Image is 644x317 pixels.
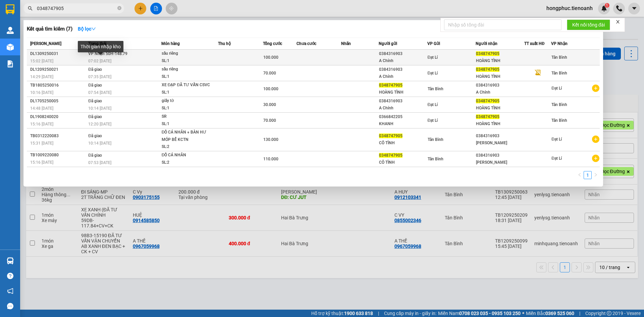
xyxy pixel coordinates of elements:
[30,66,86,73] div: DL1209250021
[551,55,567,60] span: Tân Bình
[88,67,102,72] span: Đã giao
[7,303,13,309] span: message
[28,6,33,11] span: search
[572,21,605,29] span: Kết nối tổng đài
[379,113,427,120] div: 0366842205
[88,141,111,146] span: 10:14 [DATE]
[27,25,72,33] h3: Kết quả tìm kiếm ( 7 )
[615,19,620,24] span: close
[88,99,102,103] span: Đã giao
[576,171,584,179] li: Previous Page
[30,82,86,89] div: TB1805250016
[162,50,212,57] div: sầu riêng
[476,67,499,72] span: 0348747905
[30,59,53,63] span: 15:02 [DATE]
[379,83,402,88] span: 0348747905
[551,118,567,123] span: Tân Bình
[551,156,562,161] span: Đạt Lí
[162,129,212,143] div: ĐỒ CÁ NHÂN + BÀN HƯ MÓP BỂ KCTN
[162,97,212,105] div: giấy tờ
[7,60,14,67] img: solution-icon
[162,105,212,112] div: SL: 1
[263,55,278,60] span: 100.000
[379,140,427,147] div: CÔ TÌNH
[476,57,524,64] div: HOÀNG TÌNH
[117,5,121,12] span: close-circle
[162,159,212,166] div: SL: 2
[584,171,592,179] li: 1
[30,122,53,126] span: 15:16 [DATE]
[88,134,102,138] span: Đã giao
[379,66,427,73] div: 0384316903
[379,98,427,105] div: 0384316903
[476,99,499,103] span: 0348747905
[218,41,231,46] span: Thu hộ
[379,105,427,112] div: A Chính
[88,74,111,79] span: 07:35 [DATE]
[30,160,53,165] span: 15:16 [DATE]
[379,134,402,138] span: 0348747905
[162,82,212,89] div: XE ĐẠP ĐÃ TƯ VẤN CSVC
[30,106,53,111] span: 14:48 [DATE]
[592,171,600,179] li: Next Page
[88,153,102,158] span: Đã giao
[7,44,14,51] img: warehouse-icon
[428,157,443,161] span: Tân Bình
[379,73,427,80] div: A Chính
[6,4,14,14] img: logo-vxr
[88,83,102,88] span: Đã giao
[117,6,121,10] span: close-circle
[428,118,438,123] span: Đạt Lí
[30,41,61,46] span: [PERSON_NAME]
[7,27,14,34] img: warehouse-icon
[30,98,86,105] div: DL1705250005
[379,50,427,57] div: 0384316903
[592,85,599,92] span: plus-circle
[7,288,13,294] span: notification
[162,89,212,96] div: SL: 1
[476,120,524,127] div: HOÀNG TÌNH
[476,51,499,56] span: 0348747905
[88,122,111,126] span: 12:20 [DATE]
[263,71,276,75] span: 70.000
[341,41,351,46] span: Nhãn
[30,90,53,95] span: 10:16 [DATE]
[379,57,427,64] div: A Chính
[428,137,443,142] span: Tân Bình
[428,102,438,107] span: Đạt Lí
[476,114,499,119] span: 0348747905
[428,87,443,91] span: Tân Bình
[476,159,524,166] div: [PERSON_NAME]
[161,41,180,46] span: Món hàng
[427,41,440,46] span: VP Gửi
[379,153,402,158] span: 0348747905
[263,137,278,142] span: 130.000
[551,41,568,46] span: VP Nhận
[379,41,397,46] span: Người gửi
[162,66,212,73] div: sầu riêng
[567,19,610,30] button: Kết nối tổng đài
[263,102,276,107] span: 30.000
[78,26,96,32] strong: Bộ lọc
[162,120,212,128] div: SL: 1
[88,59,111,63] span: 07:02 [DATE]
[263,118,276,123] span: 70.000
[88,160,111,165] span: 07:53 [DATE]
[379,159,427,166] div: CÔ TÌNH
[578,173,582,177] span: left
[379,89,427,96] div: HOÀNG TÌNH
[30,152,86,159] div: TB1009220080
[476,133,524,140] div: 0384316903
[88,90,111,95] span: 07:54 [DATE]
[162,113,212,120] div: SR
[7,257,14,264] img: warehouse-icon
[551,71,567,75] span: Tân Bình
[476,82,524,89] div: 0384316903
[162,152,212,159] div: ĐỒ CÁ NHÂN
[476,89,524,96] div: A Chính
[551,86,562,91] span: Đạt Lí
[30,74,53,79] span: 14:29 [DATE]
[428,55,438,60] span: Đạt Lí
[476,140,524,147] div: [PERSON_NAME]
[592,155,599,162] span: plus-circle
